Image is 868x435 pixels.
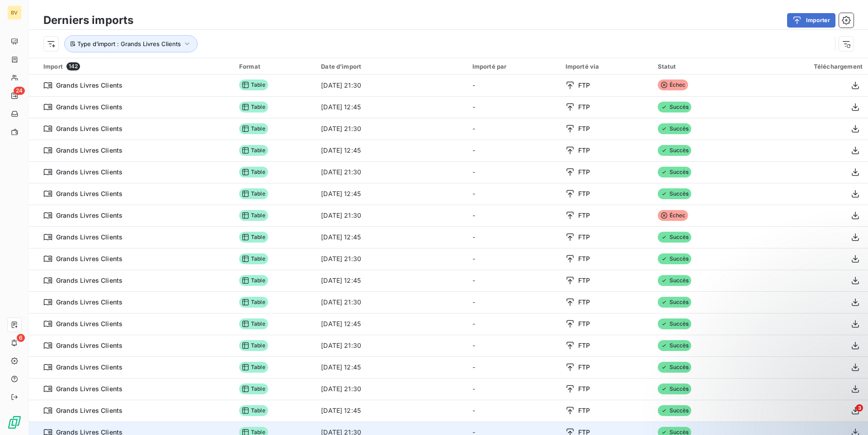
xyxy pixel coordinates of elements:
span: Grands Livres Clients [56,341,123,350]
span: Succès [658,297,692,308]
span: FTP [578,81,590,90]
span: Table [239,384,268,394]
td: - [467,75,560,96]
span: Grands Livres Clients [56,254,123,263]
td: [DATE] 21:30 [316,118,467,140]
span: Succès [658,362,692,373]
img: Logo LeanPay [7,415,22,430]
td: [DATE] 21:30 [316,75,467,96]
div: Importé par [472,63,555,70]
td: - [467,270,560,291]
td: - [467,400,560,421]
span: FTP [578,254,590,263]
span: 142 [66,62,80,70]
td: [DATE] 12:45 [316,270,467,291]
td: - [467,248,560,270]
td: - [467,291,560,313]
td: [DATE] 12:45 [316,356,467,378]
td: [DATE] 21:30 [316,161,467,183]
td: - [467,140,560,161]
span: Table [239,340,268,351]
span: Grands Livres Clients [56,384,123,393]
span: Table [239,102,268,112]
span: FTP [578,124,590,133]
span: FTP [578,233,590,242]
span: FTP [578,363,590,372]
span: Grands Livres Clients [56,124,123,133]
span: Grands Livres Clients [56,211,123,220]
span: FTP [578,341,590,350]
span: Succès [658,232,692,243]
div: BV [7,5,22,20]
span: 24 [14,87,25,95]
span: 3 [856,404,863,412]
td: - [467,335,560,356]
iframe: Intercom notifications message [687,347,868,411]
td: [DATE] 21:30 [316,248,467,270]
div: Téléchargement [750,63,863,70]
span: Succès [658,384,692,394]
td: [DATE] 12:45 [316,96,467,118]
td: [DATE] 21:30 [316,291,467,313]
div: Statut [658,63,739,70]
td: - [467,356,560,378]
div: Importé via [566,63,647,70]
span: Table [239,232,268,243]
h3: Derniers imports [43,12,133,28]
span: Succès [658,102,692,112]
span: Grands Livres Clients [56,363,123,372]
td: - [467,226,560,248]
td: - [467,118,560,140]
span: Grands Livres Clients [56,233,123,242]
span: FTP [578,211,590,220]
td: [DATE] 21:30 [316,335,467,356]
td: - [467,183,560,205]
span: FTP [578,319,590,328]
div: Format [239,63,310,70]
span: Table [239,188,268,199]
span: Table [239,318,268,329]
span: Succès [658,145,692,156]
span: Table [239,297,268,308]
span: FTP [578,103,590,112]
span: Succès [658,318,692,329]
span: FTP [578,406,590,415]
span: Grands Livres Clients [56,103,123,112]
span: Grands Livres Clients [56,189,123,198]
span: Table [239,80,268,90]
div: Date d’import [321,63,461,70]
span: Type d’import : Grands Livres Clients [77,40,181,47]
td: [DATE] 12:45 [316,183,467,205]
span: Table [239,362,268,373]
span: Grands Livres Clients [56,276,123,285]
span: Échec [658,80,689,90]
button: Importer [787,13,835,28]
span: FTP [578,276,590,285]
span: Succès [658,123,692,134]
span: Succès [658,167,692,178]
span: Grands Livres Clients [56,168,123,177]
td: [DATE] 21:30 [316,205,467,226]
td: - [467,205,560,226]
td: - [467,96,560,118]
span: Table [239,253,268,264]
span: Table [239,123,268,134]
span: Succès [658,340,692,351]
button: Type d’import : Grands Livres Clients [64,35,198,52]
span: Succès [658,275,692,286]
span: Table [239,145,268,156]
td: [DATE] 12:45 [316,400,467,421]
span: Échec [658,210,689,221]
td: - [467,313,560,335]
span: Grands Livres Clients [56,81,123,90]
span: 6 [17,334,25,342]
span: Table [239,167,268,178]
span: FTP [578,168,590,177]
td: [DATE] 12:45 [316,313,467,335]
span: Succès [658,405,692,416]
span: Table [239,275,268,286]
span: FTP [578,298,590,307]
span: Grands Livres Clients [56,319,123,328]
span: FTP [578,189,590,198]
span: Grands Livres Clients [56,146,123,155]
